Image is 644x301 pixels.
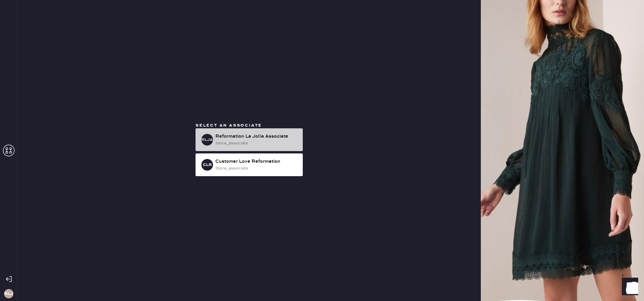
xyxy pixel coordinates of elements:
[215,158,298,165] div: Customer Love Reformation
[203,163,212,167] h3: CLR
[215,165,298,171] div: store_associate
[215,133,298,140] div: Reformation La Jolla Associate
[616,275,641,300] iframe: Front Chat
[201,138,213,142] h3: RLJA
[215,140,298,146] div: store_associate
[4,292,13,296] h3: RLJ
[196,123,262,128] span: Select an associate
